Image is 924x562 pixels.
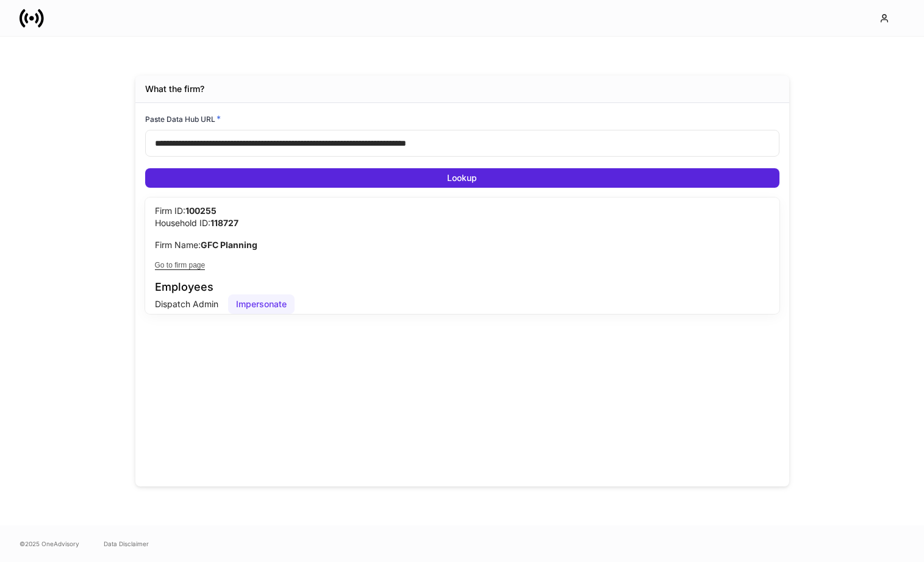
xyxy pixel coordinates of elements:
p: Firm ID: [155,205,770,217]
button: Lookup [145,168,779,188]
div: Impersonate [236,298,287,310]
a: Data Disclaimer [104,539,149,549]
div: Go to firm page [155,261,206,270]
b: 100255 [185,205,217,216]
h4: Employees [155,280,770,294]
p: Household ID: [155,217,770,229]
p: Firm Name: [155,239,770,251]
b: GFC Planning [201,240,257,250]
button: Impersonate [228,294,295,314]
h6: Paste Data Hub URL [145,113,221,125]
b: 118727 [210,218,238,228]
span: © 2025 OneAdvisory [20,539,79,549]
div: What the firm? [145,83,204,95]
button: Go to firm page [155,261,770,270]
p: Dispatch Admin [155,298,218,310]
div: Lookup [447,172,477,184]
